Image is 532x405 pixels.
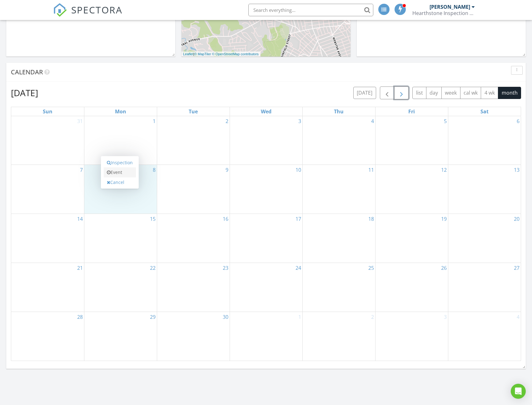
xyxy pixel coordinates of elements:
td: Go to October 3, 2025 [375,312,448,361]
td: Go to October 4, 2025 [448,312,521,361]
button: list [412,87,426,99]
a: Go to September 26, 2025 [440,263,448,273]
a: Go to September 1, 2025 [152,116,157,126]
button: Next month [394,86,409,99]
td: Go to September 11, 2025 [302,165,375,214]
a: Go to September 13, 2025 [513,165,521,175]
a: Go to September 29, 2025 [149,312,157,322]
td: Go to September 7, 2025 [11,165,84,214]
div: [PERSON_NAME] [430,4,470,10]
td: Go to September 24, 2025 [230,263,302,312]
a: Inspection [104,158,136,168]
a: Go to September 18, 2025 [367,214,375,224]
a: Go to September 15, 2025 [149,214,157,224]
a: Go to September 11, 2025 [367,165,375,175]
td: Go to September 15, 2025 [84,214,157,263]
span: SPECTORA [71,3,122,16]
a: Event [104,167,136,177]
td: Go to September 18, 2025 [302,214,375,263]
td: Go to September 2, 2025 [157,116,230,165]
td: Go to September 8, 2025 [84,165,157,214]
td: Go to September 3, 2025 [230,116,302,165]
a: Go to September 20, 2025 [513,214,521,224]
a: Go to August 31, 2025 [76,116,84,126]
a: Go to September 2, 2025 [224,116,230,126]
td: Go to September 29, 2025 [84,312,157,361]
a: SPECTORA [53,8,122,22]
td: Go to September 13, 2025 [448,165,521,214]
a: Leaflet [183,52,193,56]
td: Go to October 2, 2025 [302,312,375,361]
td: Go to September 12, 2025 [375,165,448,214]
a: Cancel [104,177,136,187]
a: Go to October 2, 2025 [370,312,375,322]
a: Go to October 1, 2025 [297,312,302,322]
td: Go to September 5, 2025 [375,116,448,165]
div: Open Intercom Messenger [511,384,526,399]
a: © OpenStreetMap contributors [212,52,259,56]
div: | [181,52,260,57]
img: The Best Home Inspection Software - Spectora [53,3,67,17]
a: Go to September 6, 2025 [515,116,521,126]
a: Go to September 3, 2025 [297,116,302,126]
a: Tuesday [187,107,199,116]
a: Go to September 4, 2025 [370,116,375,126]
td: Go to September 16, 2025 [157,214,230,263]
a: © MapTiler [194,52,211,56]
td: Go to September 17, 2025 [230,214,302,263]
a: Go to September 24, 2025 [294,263,302,273]
a: Go to September 9, 2025 [224,165,230,175]
h2: [DATE] [11,86,38,99]
td: Go to August 31, 2025 [11,116,84,165]
a: Sunday [42,107,54,116]
a: Go to September 10, 2025 [294,165,302,175]
a: Go to September 12, 2025 [440,165,448,175]
a: Go to September 23, 2025 [221,263,230,273]
td: Go to September 1, 2025 [84,116,157,165]
a: Go to September 16, 2025 [221,214,230,224]
td: Go to September 27, 2025 [448,263,521,312]
a: Go to September 21, 2025 [76,263,84,273]
span: Calendar [11,68,43,76]
td: Go to September 4, 2025 [302,116,375,165]
input: Search everything... [248,4,373,16]
a: Go to September 8, 2025 [152,165,157,175]
button: day [426,87,442,99]
button: month [498,87,521,99]
a: Thursday [333,107,345,116]
a: Go to September 7, 2025 [79,165,84,175]
div: Hearthstone Inspection Services, Inc. [412,10,475,16]
a: Go to October 3, 2025 [443,312,448,322]
button: [DATE] [353,87,376,99]
a: Go to October 4, 2025 [515,312,521,322]
a: Go to September 19, 2025 [440,214,448,224]
td: Go to September 21, 2025 [11,263,84,312]
td: Go to September 30, 2025 [157,312,230,361]
button: 4 wk [481,87,498,99]
td: Go to September 19, 2025 [375,214,448,263]
td: Go to September 14, 2025 [11,214,84,263]
button: Previous month [380,86,395,99]
td: Go to October 1, 2025 [230,312,302,361]
td: Go to September 9, 2025 [157,165,230,214]
a: Saturday [479,107,490,116]
td: Go to September 28, 2025 [11,312,84,361]
a: Go to September 17, 2025 [294,214,302,224]
a: Go to September 5, 2025 [443,116,448,126]
td: Go to September 23, 2025 [157,263,230,312]
td: Go to September 22, 2025 [84,263,157,312]
button: cal wk [460,87,481,99]
td: Go to September 6, 2025 [448,116,521,165]
button: week [441,87,460,99]
a: Friday [407,107,416,116]
a: Go to September 25, 2025 [367,263,375,273]
td: Go to September 26, 2025 [375,263,448,312]
a: Go to September 14, 2025 [76,214,84,224]
a: Go to September 28, 2025 [76,312,84,322]
a: Go to September 27, 2025 [513,263,521,273]
a: Monday [114,107,127,116]
a: Go to September 22, 2025 [149,263,157,273]
td: Go to September 20, 2025 [448,214,521,263]
td: Go to September 10, 2025 [230,165,302,214]
a: Wednesday [260,107,273,116]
